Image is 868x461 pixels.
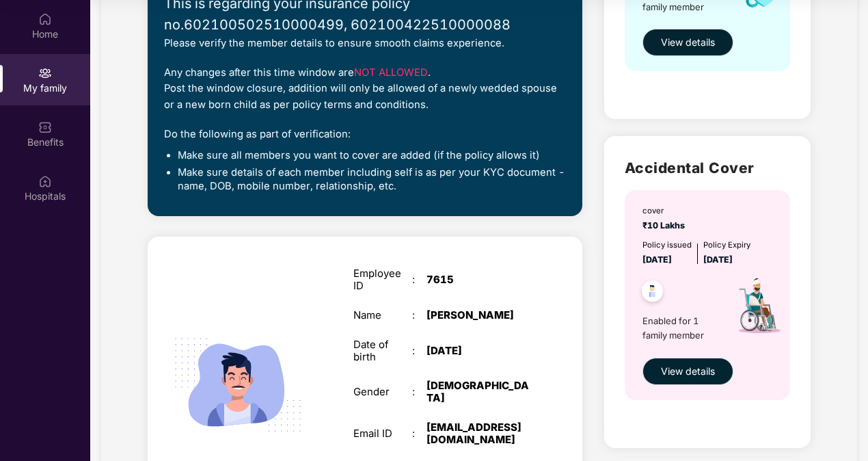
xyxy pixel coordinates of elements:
button: View details [642,29,733,56]
div: : [412,309,426,321]
img: svg+xml;base64,PHN2ZyBpZD0iQmVuZWZpdHMiIHhtbG5zPSJodHRwOi8vd3d3LnczLm9yZy8yMDAwL3N2ZyIgd2lkdGg9Ij... [38,120,52,134]
div: : [412,427,426,440]
span: View details [661,35,715,50]
span: Enabled for 1 family member [642,314,720,342]
span: View details [661,364,715,379]
img: svg+xml;base64,PHN2ZyBpZD0iSG9zcGl0YWxzIiB4bWxucz0iaHR0cDovL3d3dy53My5vcmcvMjAwMC9zdmciIHdpZHRoPS... [38,174,52,188]
div: : [412,274,426,286]
div: : [412,386,426,398]
button: View details [642,358,733,385]
li: Make sure all members you want to cover are added (if the policy allows it) [178,149,566,163]
div: Do the following as part of verification: [164,127,566,142]
div: Policy Expiry [703,239,750,252]
div: Any changes after this time window are . Post the window closure, addition will only be allowed o... [164,65,566,113]
img: icon [720,267,796,350]
div: [EMAIL_ADDRESS][DOMAIN_NAME] [426,421,529,446]
img: svg+xml;base64,PHN2ZyB4bWxucz0iaHR0cDovL3d3dy53My5vcmcvMjAwMC9zdmciIHdpZHRoPSI0OC45NDMiIGhlaWdodD... [636,276,669,310]
li: Make sure details of each member including self is as per your KYC document - name, DOB, mobile n... [178,166,566,193]
div: Policy issued [642,239,692,252]
img: svg+xml;base64,PHN2ZyBpZD0iSG9tZSIgeG1sbnM9Imh0dHA6Ly93d3cudzMub3JnLzIwMDAvc3ZnIiB3aWR0aD0iMjAiIG... [38,12,52,26]
h2: Accidental Cover [625,157,790,179]
span: [DATE] [703,254,733,265]
div: [DATE] [426,345,529,357]
div: [PERSON_NAME] [426,309,529,321]
span: ₹10 Lakhs [642,220,689,230]
div: cover [642,205,689,218]
img: svg+xml;base64,PHN2ZyB3aWR0aD0iMjAiIGhlaWdodD0iMjAiIHZpZXdCb3g9IjAgMCAyMCAyMCIgZmlsbD0ibm9uZSIgeG... [38,66,52,80]
div: Email ID [353,427,412,440]
div: Employee ID [353,267,412,292]
div: Date of birth [353,339,412,363]
span: [DATE] [642,254,672,265]
div: Name [353,309,412,321]
div: : [412,345,426,357]
span: NOT ALLOWED [354,66,428,79]
div: 7615 [426,274,529,286]
div: Gender [353,386,412,398]
div: Please verify the member details to ensure smooth claims experience. [164,36,566,51]
div: [DEMOGRAPHIC_DATA] [426,380,529,404]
